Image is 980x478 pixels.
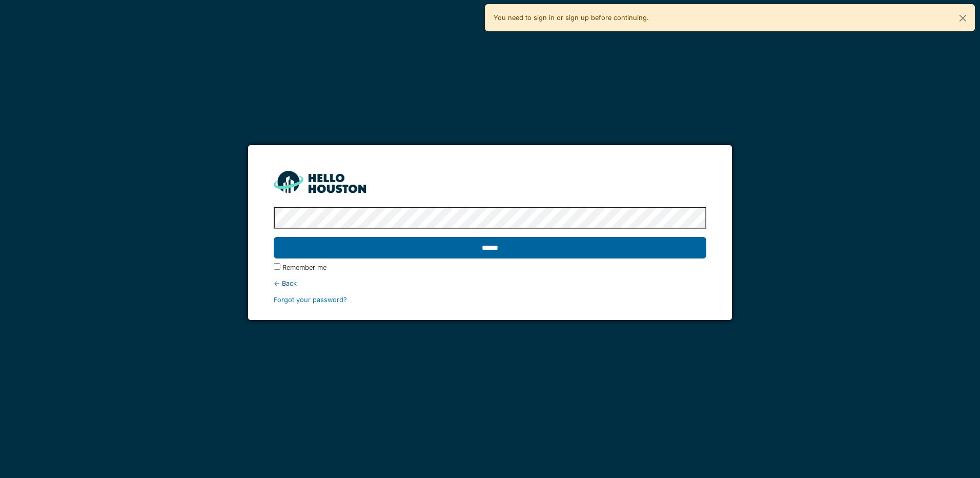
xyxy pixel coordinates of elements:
div: You need to sign in or sign up before continuing. [485,4,975,31]
div: ← Back [274,278,706,288]
img: HH_line-BYnF2_Hg.png [274,171,366,193]
label: Remember me [282,263,326,272]
a: Forgot your password? [274,296,347,304]
button: Close [951,5,974,32]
